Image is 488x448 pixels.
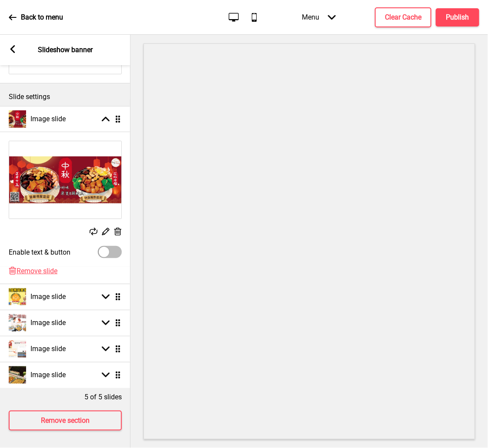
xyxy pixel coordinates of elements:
button: Remove section [9,411,122,431]
p: Slide settings [9,92,122,102]
p: Slideshow banner [38,45,93,55]
h4: Clear Cache [385,13,421,22]
h4: Image slide [30,370,66,380]
a: Back to menu [9,6,63,29]
h4: Publish [446,13,469,22]
button: Publish [436,8,479,27]
label: Enable text & button [9,248,70,256]
h4: Image slide [30,344,66,354]
p: 5 of 5 slides [84,392,122,402]
h4: Image slide [30,114,66,124]
span: Remove slide [17,267,57,275]
div: Menu [293,4,344,30]
h4: Remove section [41,416,90,425]
button: Clear Cache [375,7,431,27]
p: Back to menu [21,13,63,22]
h4: Image slide [30,292,66,302]
img: Image [9,141,121,219]
h4: Image slide [30,318,66,328]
